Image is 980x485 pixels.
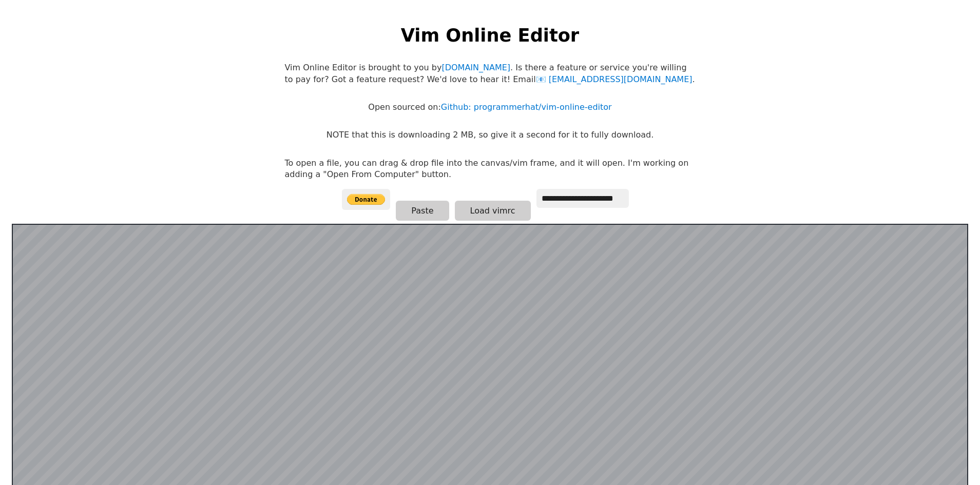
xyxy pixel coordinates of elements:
[396,201,449,221] button: Paste
[455,201,531,221] button: Load vimrc
[441,102,612,112] a: Github: programmerhat/vim-online-editor
[401,23,579,48] h1: Vim Online Editor
[536,74,693,84] a: [EMAIL_ADDRESS][DOMAIN_NAME]
[441,63,510,72] a: [DOMAIN_NAME]
[326,129,654,141] p: NOTE that this is downloading 2 MB, so give it a second for it to fully download.
[285,158,696,181] p: To open a file, you can drag & drop file into the canvas/vim frame, and it will open. I'm working...
[368,102,611,113] p: Open sourced on:
[285,62,696,85] p: Vim Online Editor is brought to you by . Is there a feature or service you're willing to pay for?...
